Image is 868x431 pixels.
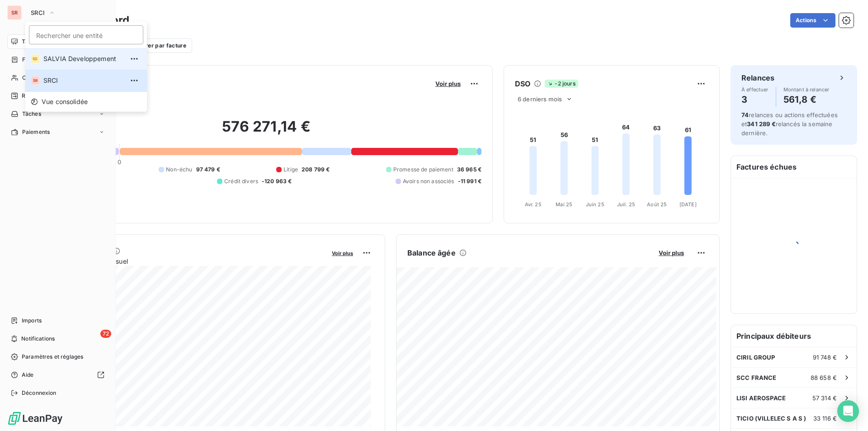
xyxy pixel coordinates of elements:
button: Actions [790,13,835,28]
span: Tâches [22,110,41,118]
span: 88 658 € [811,374,837,381]
button: Filtrer par facture [118,38,192,53]
button: Voir plus [656,249,687,257]
span: Paramètres et réglages [22,353,83,361]
span: À effectuer [741,87,769,92]
span: Crédit divers [224,177,258,185]
span: Relances [22,92,46,100]
span: Voir plus [659,249,684,256]
span: Tableau de bord [22,38,64,46]
span: 341 289 € [747,120,775,128]
span: SRCI [31,9,45,16]
span: 57 314 € [812,394,837,402]
span: Déconnexion [22,389,57,397]
span: 36 965 € [457,166,481,174]
h6: Principaux débiteurs [731,325,857,347]
span: Avoirs non associés [403,177,454,185]
input: placeholder [29,25,143,44]
tspan: [DATE] [679,201,697,208]
span: 208 799 € [302,166,330,174]
span: Aide [22,371,34,379]
button: Voir plus [329,249,356,257]
h6: Factures échues [731,156,857,178]
span: Vue consolidée [42,97,88,106]
span: Promesse de paiement [393,166,453,174]
span: SALVIA Developpement [43,54,123,63]
h2: 576 271,14 € [51,118,481,145]
span: SRCI [43,76,123,85]
span: 91 748 € [813,354,837,361]
span: -120 963 € [262,177,292,185]
span: Montant à relancer [783,87,830,92]
tspan: Août 25 [647,201,667,208]
span: SCC FRANCE [736,374,777,381]
div: SR [7,5,22,20]
span: 0 [118,158,121,166]
h4: 3 [741,92,769,107]
span: Clients [22,74,40,82]
img: Logo LeanPay [7,411,63,426]
div: Open Intercom Messenger [837,400,859,422]
span: Notifications [21,335,55,343]
span: Voir plus [332,250,353,256]
span: relances ou actions effectuées et relancés la semaine dernière. [741,111,838,137]
span: Voir plus [435,80,461,87]
span: Paiements [22,128,50,136]
span: Chiffre d'affaires mensuel [51,256,325,266]
h6: Relances [741,72,774,83]
span: -2 jours [545,80,578,88]
tspan: Juin 25 [586,201,604,208]
span: 74 [741,111,749,118]
span: CIRIL GROUP [736,354,775,361]
span: 97 479 € [196,166,220,174]
span: 33 116 € [813,415,837,422]
span: Litige [283,166,298,174]
span: 72 [100,330,111,338]
span: TICIO (VILLELEC S A S ) [736,415,806,422]
h6: DSO [515,78,530,89]
span: -11 991 € [458,177,481,185]
span: Imports [22,317,42,325]
span: Non-échu [166,166,192,174]
span: LISI AEROSPACE [736,394,786,402]
tspan: Mai 25 [556,201,572,208]
div: SR [31,76,40,85]
tspan: Juil. 25 [617,201,635,208]
div: SD [31,54,40,63]
a: Aide [7,368,108,382]
tspan: Avr. 25 [525,201,542,208]
button: Voir plus [433,80,463,88]
span: 6 derniers mois [518,95,562,103]
h6: Balance âgée [407,247,456,258]
span: Factures [22,56,45,64]
h4: 561,8 € [783,92,830,107]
